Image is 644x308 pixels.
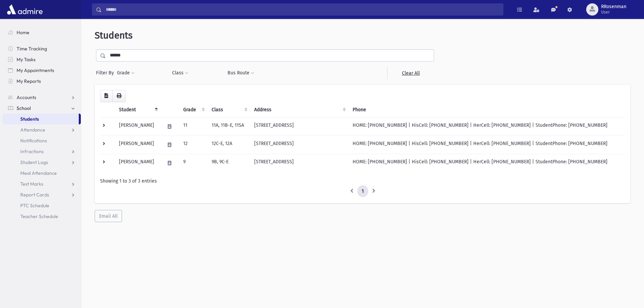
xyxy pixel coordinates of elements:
[3,27,81,38] a: Home
[3,179,81,189] a: Test Marks
[112,90,126,102] button: Print
[17,78,41,84] span: My Reports
[3,146,81,157] a: Infractions
[3,200,81,211] a: PTC Schedule
[3,124,81,135] a: Attendance
[115,117,160,136] td: [PERSON_NAME]
[179,117,208,136] td: 11
[117,67,135,79] button: Grade
[3,43,81,54] a: Time Tracking
[349,154,625,172] td: HOME: [PHONE_NUMBER] | HisCell: [PHONE_NUMBER] | HerCell: [PHONE_NUMBER] | StudentPhone: [PHONE_N...
[3,189,81,200] a: Report Cards
[20,192,49,198] span: Report Cards
[20,116,39,122] span: Students
[3,65,81,76] a: My Appointments
[208,102,250,118] th: Class: activate to sort column ascending
[250,117,349,136] td: [STREET_ADDRESS]
[3,211,81,222] a: Teacher Schedule
[250,102,349,118] th: Address: activate to sort column ascending
[100,177,625,185] div: Showing 1 to 3 of 3 entries
[17,46,47,52] span: Time Tracking
[3,114,79,124] a: Students
[349,102,625,118] th: Phone
[20,159,48,165] span: Student Logs
[172,67,189,79] button: Class
[20,138,47,144] span: Notifications
[115,102,160,118] th: Student: activate to sort column descending
[387,67,434,79] a: Clear All
[96,69,117,76] span: Filter By
[3,168,81,179] a: Meal Attendance
[20,170,57,176] span: Meal Attendance
[227,67,255,79] button: Bus Route
[3,54,81,65] a: My Tasks
[20,181,43,187] span: Test Marks
[250,154,349,172] td: [STREET_ADDRESS]
[115,154,160,172] td: [PERSON_NAME]
[17,56,35,63] span: My Tasks
[357,185,368,197] a: 1
[95,210,122,222] button: Email All
[179,102,208,118] th: Grade: activate to sort column ascending
[20,213,58,219] span: Teacher Schedule
[17,94,36,100] span: Accounts
[17,29,29,35] span: Home
[100,90,113,102] button: CSV
[601,9,626,15] span: User
[115,136,160,154] td: [PERSON_NAME]
[3,135,81,146] a: Notifications
[95,30,133,41] span: Students
[17,67,54,73] span: My Appointments
[349,117,625,136] td: HOME: [PHONE_NUMBER] | HisCell: [PHONE_NUMBER] | HerCell: [PHONE_NUMBER] | StudentPhone: [PHONE_N...
[208,154,250,172] td: 9B, 9C-E
[349,136,625,154] td: HOME: [PHONE_NUMBER] | HisCell: [PHONE_NUMBER] | HerCell: [PHONE_NUMBER] | StudentPhone: [PHONE_N...
[5,3,44,16] img: AdmirePro
[17,105,31,111] span: School
[179,136,208,154] td: 12
[20,127,45,133] span: Attendance
[20,203,49,209] span: PTC Schedule
[3,76,81,87] a: My Reports
[3,157,81,168] a: Student Logs
[208,117,250,136] td: 11A, 11B-E, 11SA
[601,4,626,9] span: RRosenman
[3,103,81,114] a: School
[179,154,208,172] td: 9
[3,92,81,103] a: Accounts
[20,148,44,155] span: Infractions
[208,136,250,154] td: 12C-E, 12A
[250,136,349,154] td: [STREET_ADDRESS]
[102,3,503,16] input: Search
